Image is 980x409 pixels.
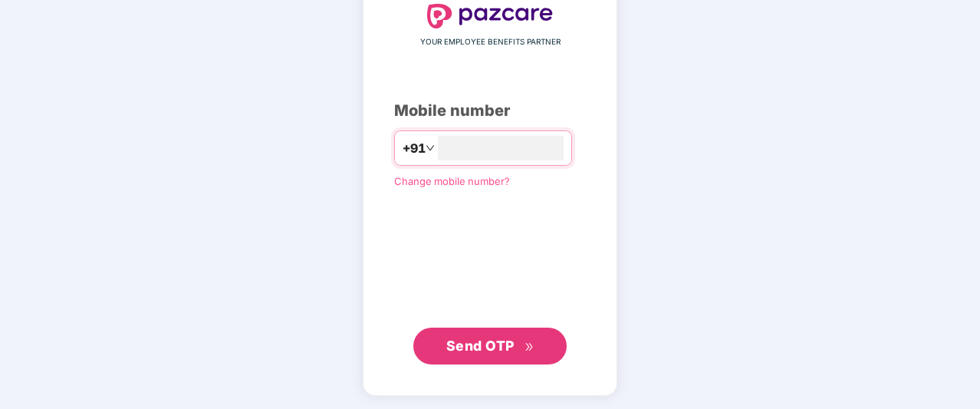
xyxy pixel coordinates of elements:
span: double-right [525,342,534,352]
div: Mobile number [394,99,586,123]
button: Send OTPdouble-right [413,328,567,364]
span: down [426,143,435,153]
span: YOUR EMPLOYEE BENEFITS PARTNER [420,36,561,48]
a: Change mobile number? [394,175,510,187]
img: logo [427,4,553,28]
span: Send OTP [446,338,515,354]
span: +91 [403,139,426,158]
